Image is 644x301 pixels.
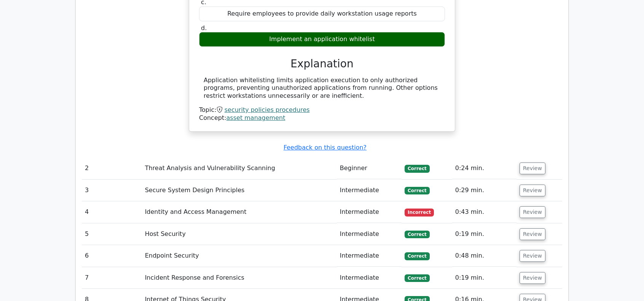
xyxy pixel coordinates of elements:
[82,158,142,179] td: 2
[142,267,337,289] td: Incident Response and Forensics
[452,245,516,267] td: 0:48 min.
[337,223,402,245] td: Intermediate
[405,252,429,260] span: Correct
[142,158,337,179] td: Threat Analysis and Vulnerability Scanning
[405,231,429,238] span: Correct
[142,201,337,223] td: Identity and Access Management
[82,245,142,267] td: 6
[142,180,337,201] td: Secure System Design Principles
[452,201,516,223] td: 0:43 min.
[452,223,516,245] td: 0:19 min.
[284,144,367,151] a: Feedback on this question?
[337,180,402,201] td: Intermediate
[204,76,440,100] div: Application whitelisting limits application execution to only authorized programs, preventing una...
[226,114,285,121] a: asset management
[405,209,434,216] span: Incorrect
[337,158,402,179] td: Beginner
[201,24,207,32] span: d.
[225,106,310,113] a: security policies procedures
[199,32,445,47] div: Implement an application whitelist
[142,245,337,267] td: Endpoint Security
[520,250,545,262] button: Review
[405,187,429,194] span: Correct
[199,114,445,122] div: Concept:
[199,106,445,114] div: Topic:
[82,267,142,289] td: 7
[520,228,545,240] button: Review
[82,201,142,223] td: 4
[520,272,545,284] button: Review
[337,201,402,223] td: Intermediate
[520,206,545,218] button: Review
[520,162,545,174] button: Review
[405,165,429,172] span: Correct
[82,180,142,201] td: 3
[337,267,402,289] td: Intermediate
[204,57,440,70] h3: Explanation
[142,223,337,245] td: Host Security
[520,185,545,196] button: Review
[405,274,429,282] span: Correct
[452,158,516,179] td: 0:24 min.
[337,245,402,267] td: Intermediate
[452,180,516,201] td: 0:29 min.
[199,6,445,21] div: Require employees to provide daily workstation usage reports
[452,267,516,289] td: 0:19 min.
[82,223,142,245] td: 5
